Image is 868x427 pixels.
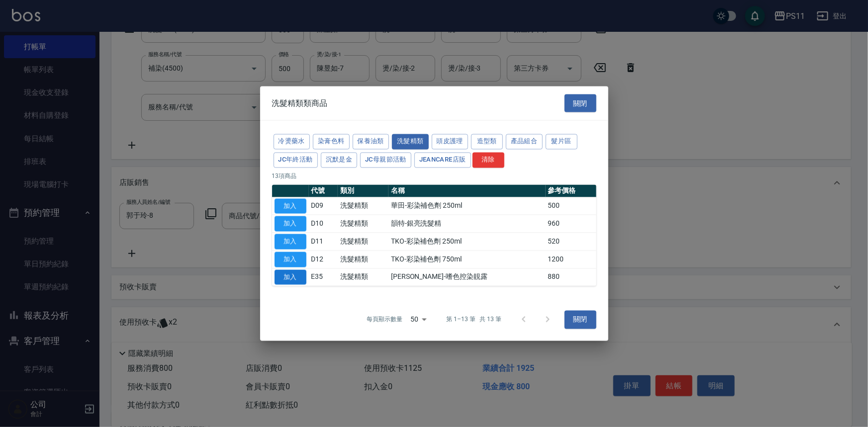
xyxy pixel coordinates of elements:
[309,197,338,215] td: D09
[388,251,546,268] td: TKO-彩染補色劑 750ml
[565,94,596,112] button: 關閉
[309,251,338,268] td: D12
[275,198,306,214] button: 加入
[309,184,338,197] th: 代號
[432,134,469,150] button: 頭皮護理
[275,269,306,285] button: 加入
[338,184,388,197] th: 類別
[406,306,430,333] div: 50
[546,268,596,286] td: 880
[546,134,578,150] button: 髮片區
[546,184,596,197] th: 參考價格
[446,315,501,324] p: 第 1–13 筆 共 13 筆
[274,152,318,168] button: JC年終活動
[506,134,543,150] button: 產品組合
[473,152,504,168] button: 清除
[392,134,429,150] button: 洗髮精類
[313,134,350,150] button: 染膏色料
[353,134,389,150] button: 保養油類
[471,134,503,150] button: 造型類
[275,234,306,250] button: 加入
[546,233,596,251] td: 520
[414,152,471,168] button: JeanCare店販
[309,268,338,286] td: E35
[274,134,310,150] button: 冷燙藥水
[388,197,546,215] td: 華田-彩染補色劑 250ml
[338,268,388,286] td: 洗髮精類
[338,233,388,251] td: 洗髮精類
[388,215,546,233] td: 韻特-銀亮洗髮精
[360,152,411,168] button: JC母親節活動
[546,197,596,215] td: 500
[546,215,596,233] td: 960
[275,252,306,267] button: 加入
[309,215,338,233] td: D10
[565,311,596,329] button: 關閉
[275,216,306,232] button: 加入
[272,171,596,180] p: 13 項商品
[338,251,388,268] td: 洗髮精類
[321,152,358,168] button: 沉默是金
[388,268,546,286] td: [PERSON_NAME]-嗜色控染靚露
[338,197,388,215] td: 洗髮精類
[388,184,546,197] th: 名稱
[338,215,388,233] td: 洗髮精類
[367,315,402,324] p: 每頁顯示數量
[272,98,328,108] span: 洗髮精類類商品
[388,233,546,251] td: TKO-彩染補色劑 250ml
[546,251,596,268] td: 1200
[309,233,338,251] td: D11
